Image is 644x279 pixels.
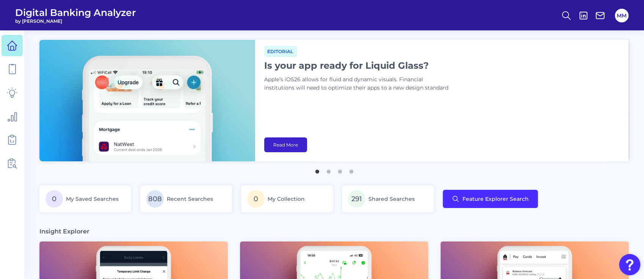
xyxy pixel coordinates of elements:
button: 3 [336,166,344,173]
span: Editorial [264,46,297,57]
span: Feature Explorer Search [462,196,529,202]
h3: Insight Explorer [39,227,89,235]
span: 0 [45,190,63,208]
span: My Saved Searches [66,195,119,202]
button: 2 [325,166,332,173]
img: bannerImg [39,40,255,161]
a: 0My Collection [241,186,333,212]
button: 1 [313,166,321,173]
span: 808 [146,190,164,208]
span: Shared Searches [368,195,415,202]
a: Editorial [264,47,297,55]
button: MM [615,9,628,22]
span: 291 [348,190,365,208]
a: 0My Saved Searches [39,186,131,212]
span: Digital Banking Analyzer [15,7,136,18]
a: 808Recent Searches [140,186,232,212]
h1: Is your app ready for Liquid Glass? [264,60,454,71]
span: by [PERSON_NAME] [15,18,136,24]
a: 291Shared Searches [342,186,434,212]
a: Read More [264,137,307,152]
button: 4 [348,166,355,173]
span: My Collection [268,195,305,202]
button: Open Resource Center [619,254,640,275]
button: Feature Explorer Search [443,190,538,208]
span: 0 [247,190,265,208]
span: Recent Searches [167,195,213,202]
p: Apple’s iOS26 allows for fluid and dynamic visuals. Financial institutions will need to optimize ... [264,76,454,92]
